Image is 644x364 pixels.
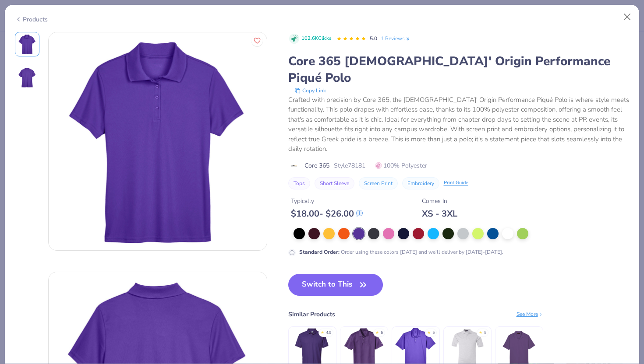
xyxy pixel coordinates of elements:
div: Print Guide [444,179,468,187]
span: 100% Polyester [375,161,427,170]
button: Close [619,9,636,25]
img: brand logo [288,162,300,169]
img: Back [17,67,38,88]
div: ★ [479,330,482,333]
img: Front [17,34,38,55]
div: 5 [432,330,435,336]
div: Typically [291,196,363,206]
button: Screen Print [359,177,398,189]
div: 4.9 [326,330,331,336]
div: Order using these colors [DATE] and we'll deliver by [DATE]-[DATE]. [299,248,503,256]
a: 1 Reviews [381,35,411,42]
div: ★ [375,330,379,333]
span: Core 365 [304,161,329,170]
div: Similar Products [288,310,335,319]
div: See More [517,310,543,318]
div: 5.0 Stars [336,32,366,46]
span: 102.6K Clicks [301,35,331,42]
button: Like [251,35,263,46]
img: Front [49,32,267,250]
div: 5 [484,330,486,336]
button: Embroidery [402,177,439,189]
span: Style 78181 [334,161,365,170]
div: 5 [381,330,383,336]
strong: Standard Order : [299,248,340,255]
div: ★ [321,330,324,333]
div: Products [15,15,48,24]
div: ★ [427,330,431,333]
button: Tops [288,177,310,189]
div: XS - 3XL [422,208,457,219]
div: Comes In [422,196,457,206]
span: 5.0 [370,35,377,42]
div: Core 365 [DEMOGRAPHIC_DATA]' Origin Performance Piqué Polo [288,53,630,86]
button: Short Sleeve [315,177,354,189]
div: $ 18.00 - $ 26.00 [291,208,363,219]
button: copy to clipboard [292,86,329,95]
div: Crafted with precision by Core 365, the [DEMOGRAPHIC_DATA]' Origin Performance Piqué Polo is wher... [288,95,630,154]
button: Switch to This [288,274,383,296]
